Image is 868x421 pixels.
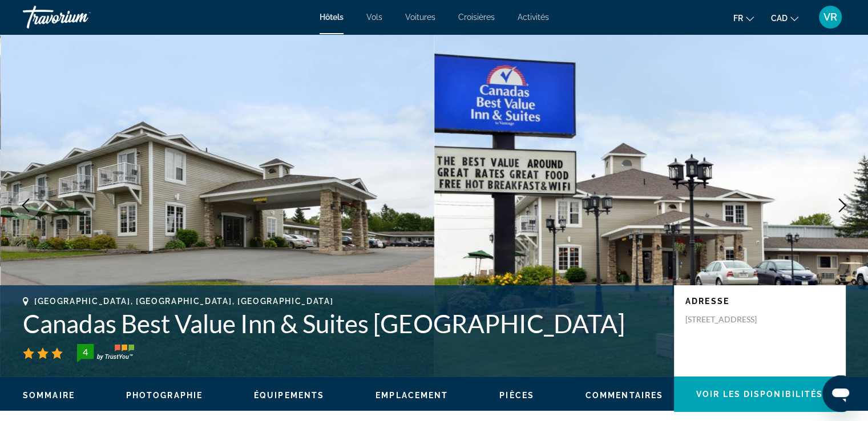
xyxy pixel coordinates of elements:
[733,10,754,26] button: Change language
[815,5,845,29] button: User Menu
[376,390,448,400] button: Emplacement
[126,390,203,400] button: Photographie
[696,390,823,399] span: Voir les disponibilités
[771,10,798,26] button: Change currency
[823,11,837,23] span: VR
[458,13,495,22] a: Croisières
[376,391,448,400] span: Emplacement
[34,297,333,306] span: [GEOGRAPHIC_DATA], [GEOGRAPHIC_DATA], [GEOGRAPHIC_DATA]
[518,13,549,22] a: Activités
[126,391,203,400] span: Photographie
[685,314,777,325] p: [STREET_ADDRESS]
[366,13,382,22] a: Vols
[586,391,663,400] span: Commentaires
[771,14,788,23] span: CAD
[405,13,435,22] a: Voitures
[23,391,75,400] span: Sommaire
[23,390,75,400] button: Sommaire
[254,391,324,400] span: Équipements
[828,191,857,220] button: Next image
[499,390,534,400] button: Pièces
[254,390,324,400] button: Équipements
[320,13,344,22] a: Hôtels
[822,375,859,412] iframe: Bouton de lancement de la fenêtre de messagerie
[499,391,534,400] span: Pièces
[74,345,96,359] div: 4
[685,297,834,306] p: Adresse
[586,390,663,400] button: Commentaires
[77,344,134,362] img: trustyou-badge-hor.svg
[674,377,845,412] button: Voir les disponibilités
[23,2,137,32] a: Travorium
[11,191,40,220] button: Previous image
[733,14,743,23] span: fr
[23,309,663,338] h1: Canadas Best Value Inn & Suites [GEOGRAPHIC_DATA]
